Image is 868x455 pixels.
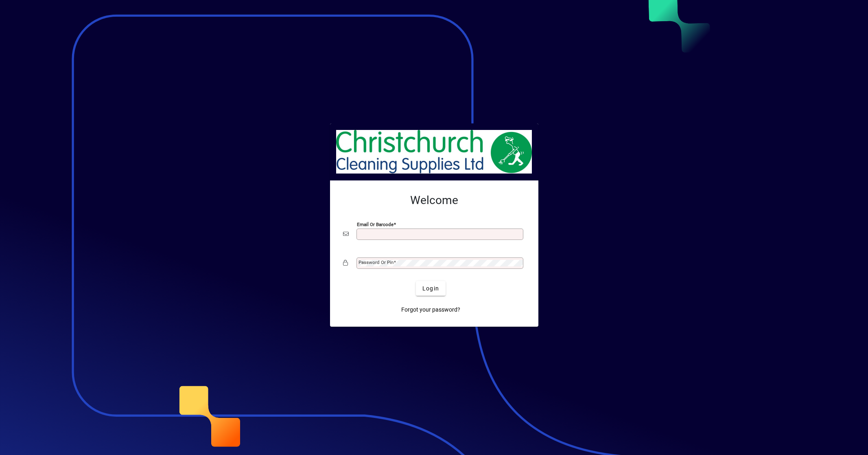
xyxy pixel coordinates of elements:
a: Forgot your password? [398,302,464,317]
span: Forgot your password? [401,306,460,314]
button: Login [416,281,446,296]
mat-label: Password or Pin [359,259,394,265]
h2: Welcome [343,193,525,207]
mat-label: Email or Barcode [357,222,394,227]
span: Login [422,284,439,293]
